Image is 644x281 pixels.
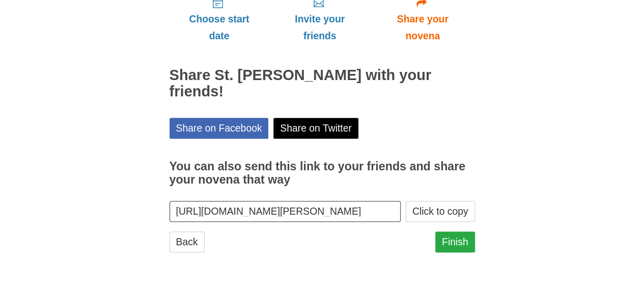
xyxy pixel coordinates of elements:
[170,160,475,186] h3: You can also send this link to your friends and share your novena that way
[406,201,475,222] button: Click to copy
[273,118,358,139] a: Share on Twitter
[180,11,259,44] span: Choose start date
[170,118,269,139] a: Share on Facebook
[435,232,475,252] a: Finish
[381,11,465,44] span: Share your novena
[279,11,360,44] span: Invite your friends
[170,67,475,100] h2: Share St. [PERSON_NAME] with your friends!
[170,232,205,252] a: Back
